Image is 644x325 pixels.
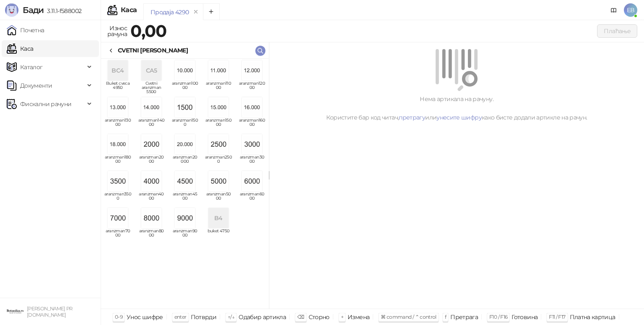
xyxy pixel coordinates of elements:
span: aranzman14000 [138,118,165,131]
img: Slika [108,134,128,154]
img: Slika [141,134,161,154]
span: ↑/↓ [228,314,234,320]
img: Slika [208,134,229,154]
span: f [445,314,446,320]
img: Slika [175,171,195,191]
strong: 0,00 [130,21,166,41]
span: ⌘ command / ⌃ control [381,314,436,320]
img: Slika [108,97,128,117]
img: Slika [141,208,161,228]
button: Плаћање [597,24,637,38]
div: Потврди [191,312,217,322]
span: Cvetni aranzman 5500 [138,81,165,94]
div: Претрага [450,312,478,322]
span: aranzman8000 [138,229,165,242]
img: Slika [242,97,262,117]
img: Slika [141,97,161,117]
div: Износ рачуна [106,23,129,39]
span: aranzman4000 [138,192,165,205]
a: претрагу [399,114,425,121]
div: Платна картица [570,312,615,322]
span: aranzman9000 [171,229,198,242]
button: remove [190,8,201,16]
span: aranzman4500 [171,192,198,205]
img: 64x64-companyLogo-0e2e8aaa-0bd2-431b-8613-6e3c65811325.png [7,303,23,320]
img: Slika [141,171,161,191]
span: 3.11.1-f588002 [44,7,81,15]
div: Продаја 4290 [151,8,189,17]
span: EB [624,3,637,17]
img: Slika [242,134,262,154]
img: Slika [108,208,128,228]
div: Одабир артикла [239,312,286,322]
img: Slika [208,97,229,117]
img: Slika [242,60,262,81]
span: aranzman10000 [171,81,198,94]
img: Slika [208,171,229,191]
img: Slika [208,60,229,81]
span: F11 / F17 [549,314,565,320]
div: Каса [121,7,137,13]
div: Нема артикала на рачуну. Користите бар код читач, или како бисте додали артикле на рачун. [279,94,634,122]
span: buket 4750 [205,229,232,242]
div: CVETNI [PERSON_NAME] [118,46,188,55]
span: aranzman5000 [205,192,232,205]
div: Измена [348,312,369,322]
a: унесите шифру [436,114,482,121]
span: Бади [23,5,44,15]
span: aranzman7000 [104,229,131,242]
div: B4 [208,208,229,228]
span: + [341,314,343,320]
span: Фискални рачуни [20,96,71,112]
span: enter [174,314,187,320]
div: Сторно [309,312,330,322]
span: F10 / F16 [489,314,507,320]
div: Унос шифре [127,312,163,322]
img: Slika [108,171,128,191]
span: Buket cveca 4950 [104,81,131,94]
span: aranzman18000 [104,155,131,168]
span: ⌫ [297,314,304,320]
div: CA5 [141,60,161,81]
a: Каса [7,40,33,57]
span: Каталог [20,59,43,75]
span: aranzman1500 [171,118,198,131]
span: aranzman15000 [205,118,232,131]
span: aranzman3500 [104,192,131,205]
span: aranzman20000 [171,155,198,168]
img: Logo [5,3,18,17]
span: aranzman2000 [138,155,165,168]
span: aranzman11000 [205,81,232,94]
span: 0-9 [115,314,122,320]
div: grid [101,59,269,309]
span: Документи [20,77,52,94]
span: aranzman13000 [104,118,131,131]
img: Slika [242,171,262,191]
span: aranzman3000 [239,155,265,168]
span: aranzman16000 [239,118,265,131]
span: aranzman6000 [239,192,265,205]
div: Готовина [512,312,538,322]
button: Add tab [203,3,220,20]
a: Документација [607,3,621,17]
img: Slika [175,208,195,228]
div: BC4 [108,60,128,81]
span: aranzman12000 [239,81,265,94]
img: Slika [175,134,195,154]
small: [PERSON_NAME] PR [DOMAIN_NAME] [27,306,73,318]
a: Почетна [7,22,44,39]
img: Slika [175,60,195,81]
img: Slika [175,97,195,117]
span: aranzman2500 [205,155,232,168]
